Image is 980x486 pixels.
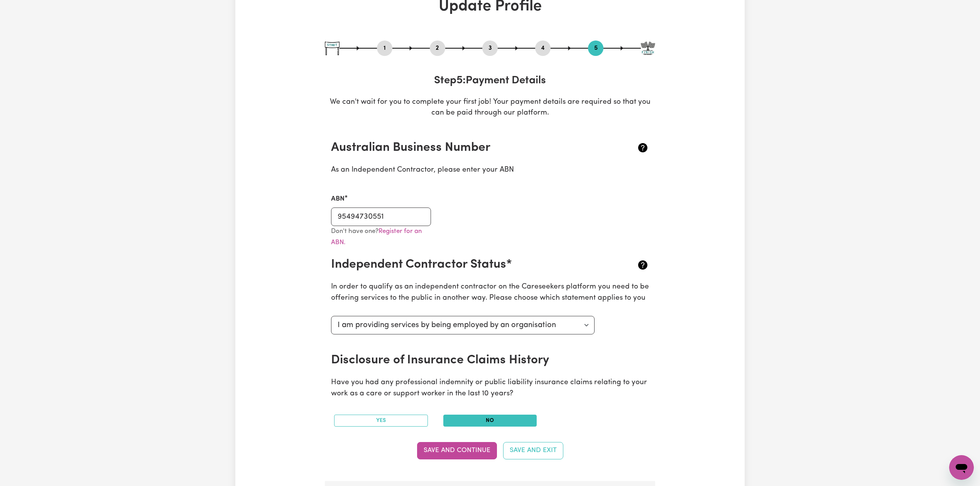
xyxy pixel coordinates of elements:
[949,455,974,480] iframe: Button to launch messaging window
[482,43,498,53] button: Go to step 3
[331,140,596,155] h2: Australian Business Number
[331,208,431,226] input: e.g. 51 824 753 556
[325,97,655,119] p: We can't wait for you to complete your first job! Your payment details are required so that you c...
[325,74,655,88] h3: Step 5 : Payment Details
[331,282,649,304] p: In order to qualify as an independent contractor on the Careseekers platform you need to be offer...
[430,43,445,53] button: Go to step 2
[331,353,596,368] h2: Disclosure of Insurance Claims History
[334,415,428,427] button: Yes
[331,257,596,272] h2: Independent Contractor Status*
[588,43,603,53] button: Go to step 5
[377,43,392,53] button: Go to step 1
[331,228,422,246] a: Register for an ABN.
[503,442,563,459] button: Save and Exit
[331,377,649,400] p: Have you had any professional indemnity or public liability insurance claims relating to your wor...
[331,194,345,204] label: ABN
[535,43,551,53] button: Go to step 4
[331,165,649,176] p: As an Independent Contractor, please enter your ABN
[417,442,497,459] button: Save and Continue
[331,228,422,246] small: Don't have one?
[443,415,537,427] button: No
